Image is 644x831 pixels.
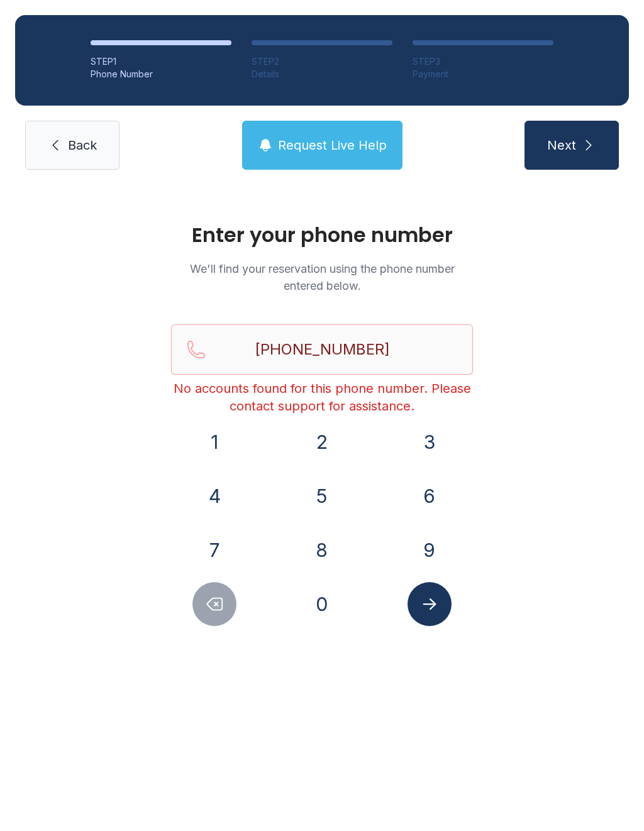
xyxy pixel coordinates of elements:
[408,420,452,464] button: 3
[91,55,231,68] div: STEP 1
[192,420,236,464] button: 1
[171,260,473,294] p: We'll find your reservation using the phone number entered below.
[91,68,231,80] div: Phone Number
[300,582,344,626] button: 0
[171,324,473,375] input: Reservation phone number
[192,528,236,572] button: 7
[192,582,236,626] button: Delete number
[408,582,452,626] button: Submit lookup form
[252,68,392,80] div: Details
[252,55,392,68] div: STEP 2
[413,55,553,68] div: STEP 3
[413,68,553,80] div: Payment
[171,380,473,415] div: No accounts found for this phone number. Please contact support for assistance.
[278,136,387,154] span: Request Live Help
[192,474,236,518] button: 4
[300,420,344,464] button: 2
[300,528,344,572] button: 8
[408,474,452,518] button: 6
[300,474,344,518] button: 5
[408,528,452,572] button: 9
[68,136,97,154] span: Back
[171,225,473,245] h1: Enter your phone number
[547,136,576,154] span: Next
